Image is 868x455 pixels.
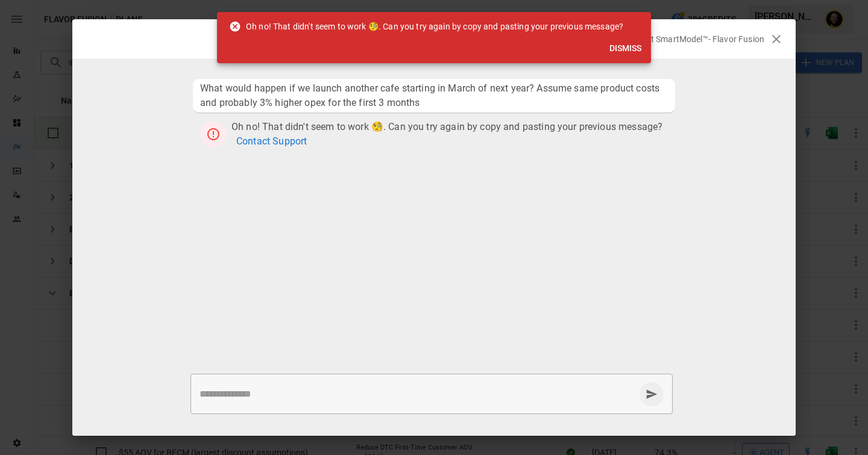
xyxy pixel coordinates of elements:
[565,33,764,45] p: Current Plan: Drivepoint SmartModel™- Flavor Fusion
[605,37,646,60] button: Dismiss
[200,81,668,110] span: What would happen if we launch another cafe starting in March of next year? Assume same product c...
[236,135,307,147] a: Contact Support
[231,121,662,132] span: Oh no! That didn't seem to work 🧐. Can you try again by copy and pasting your previous message?
[229,16,623,37] div: Oh no! That didn't seem to work 🧐. Can you try again by copy and pasting your previous message?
